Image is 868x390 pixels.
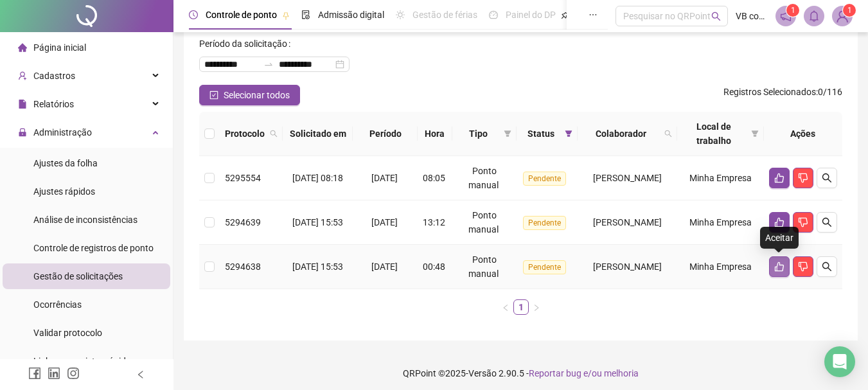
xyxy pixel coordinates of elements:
span: Selecionar todos [224,88,290,102]
span: file [18,100,27,109]
sup: 1 [786,4,799,17]
span: : 0 / 116 [723,85,842,105]
span: Análise de inconsistências [33,215,137,225]
span: Local de trabalho [682,120,746,148]
span: filter [562,124,575,143]
span: Status [522,127,560,141]
li: Próxima página [529,299,544,315]
span: 08:05 [423,173,445,183]
span: Painel do DP [506,10,556,20]
span: search [711,12,721,21]
span: [DATE] 08:18 [292,173,343,183]
span: 00:48 [423,261,445,272]
span: filter [748,117,761,150]
span: Reportar bug e/ou melhoria [529,368,639,378]
td: Minha Empresa [677,156,764,200]
span: Gestão de solicitações [33,271,123,281]
li: 1 [513,299,529,315]
span: clock-circle [189,10,198,19]
a: 1 [514,300,528,314]
span: 5295554 [225,173,261,183]
span: instagram [67,367,80,380]
span: Página inicial [33,42,86,53]
span: search [267,124,280,143]
th: Solicitado em [283,112,353,156]
span: user-add [18,71,27,80]
button: left [498,299,513,315]
span: filter [751,130,759,137]
span: Pendente [523,260,566,274]
span: [PERSON_NAME] [593,173,662,183]
span: Colaborador [583,127,659,141]
th: Período [353,112,418,156]
span: like [774,173,784,183]
span: Ponto manual [468,166,499,190]
span: left [502,304,509,312]
span: search [662,124,675,143]
td: Minha Empresa [677,245,764,289]
span: Validar protocolo [33,328,102,338]
span: Ajustes da folha [33,158,98,168]
span: search [822,173,832,183]
span: to [263,59,274,69]
span: Ajustes rápidos [33,186,95,197]
span: pushpin [561,12,569,19]
span: left [136,370,145,379]
td: Minha Empresa [677,200,764,245]
span: dislike [798,217,808,227]
span: Versão [468,368,497,378]
span: bell [808,10,820,22]
span: dislike [798,261,808,272]
li: Página anterior [498,299,513,315]
span: 5294639 [225,217,261,227]
span: [DATE] 15:53 [292,261,343,272]
span: Relatórios [33,99,74,109]
span: Ponto manual [468,210,499,235]
span: [DATE] [371,217,398,227]
span: Protocolo [225,127,265,141]
span: lock [18,128,27,137]
span: Controle de registros de ponto [33,243,154,253]
span: facebook [28,367,41,380]
span: 1 [791,6,795,15]
span: swap-right [263,59,274,69]
span: Link para registro rápido [33,356,131,366]
span: Controle de ponto [206,10,277,20]
span: notification [780,10,792,22]
span: [PERSON_NAME] [593,217,662,227]
span: VB complex [736,9,768,23]
span: Pendente [523,172,566,186]
span: ellipsis [589,10,598,19]
span: Gestão de férias [412,10,477,20]
span: file-done [301,10,310,19]
span: filter [501,124,514,143]
span: right [533,304,540,312]
span: search [664,130,672,137]
th: Hora [418,112,452,156]
img: 89507 [833,6,852,26]
button: right [529,299,544,315]
span: [DATE] [371,173,398,183]
span: Ocorrências [33,299,82,310]
span: dashboard [489,10,498,19]
label: Período da solicitação [199,33,296,54]
span: Pendente [523,216,566,230]
span: filter [565,130,572,137]
span: search [270,130,278,137]
span: 13:12 [423,217,445,227]
span: dislike [798,173,808,183]
span: search [822,261,832,272]
span: search [822,217,832,227]
button: Selecionar todos [199,85,300,105]
span: 5294638 [225,261,261,272]
span: 1 [847,6,852,15]
span: check-square [209,91,218,100]
span: like [774,217,784,227]
span: home [18,43,27,52]
span: Administração [33,127,92,137]
div: Aceitar [760,227,799,249]
div: Ações [769,127,837,141]
div: Open Intercom Messenger [824,346,855,377]
span: Tipo [457,127,499,141]
span: Admissão digital [318,10,384,20]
